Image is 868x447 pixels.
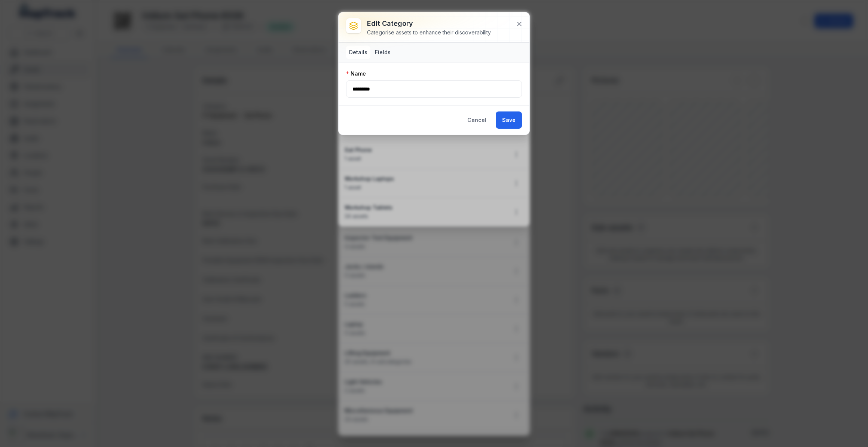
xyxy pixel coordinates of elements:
[496,111,522,129] button: Save
[346,46,370,59] button: Details
[346,70,366,77] label: Name
[461,111,493,129] button: Cancel
[367,18,492,29] h3: Edit category
[372,46,394,59] button: Fields
[367,29,492,36] div: Categorise assets to enhance their discoverability.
